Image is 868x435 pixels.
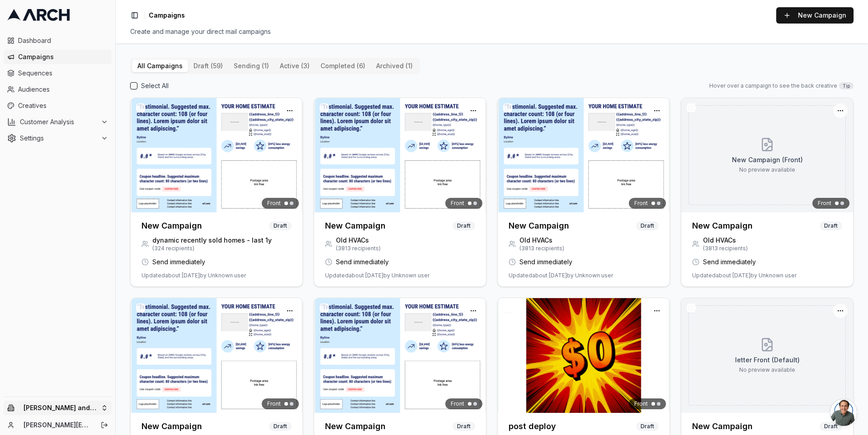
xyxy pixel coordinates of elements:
span: Front [267,200,281,207]
h3: New Campaign [142,220,202,232]
h3: New Campaign [325,220,386,232]
button: [PERSON_NAME] and Sons [4,401,112,415]
img: Front creative for New Campaign [314,298,486,412]
p: New Campaign (Front) [732,155,803,164]
span: Front [451,400,464,407]
button: completed (6) [315,60,371,72]
a: Sequences [4,66,112,80]
a: Campaigns [4,50,112,64]
svg: Front creative preview [760,137,774,152]
a: Creatives [4,98,112,113]
button: Log out [98,419,111,431]
button: active (3) [274,60,315,72]
span: Creatives [18,101,108,110]
span: Draft [636,422,659,431]
span: Old HVACs [336,236,381,245]
img: Front creative for New Campaign [131,298,302,412]
button: All Campaigns [132,60,188,72]
h3: New Campaign [325,420,386,433]
span: ( 3813 recipients) [703,245,748,252]
p: No preview available [739,366,795,374]
h3: post deploy [509,420,556,433]
button: New Campaign [776,7,854,23]
span: Updated about [DATE] by Unknown user [509,272,613,279]
button: Customer Analysis [4,115,112,129]
img: Front creative for New Campaign [314,98,486,212]
a: Open chat [830,399,857,426]
p: letter Front (Default) [735,355,800,365]
span: Front [634,200,648,207]
span: Updated about [DATE] by Unknown user [692,272,797,279]
img: Front creative for New Campaign [498,98,670,212]
span: Updated about [DATE] by Unknown user [142,272,246,279]
button: sending (1) [228,60,274,72]
span: Draft [453,221,475,230]
span: Send immediately [336,257,389,267]
button: archived (1) [371,60,418,72]
span: Hover over a campaign to see the back creative [709,82,837,89]
h3: New Campaign [692,220,753,232]
nav: breadcrumb [149,11,185,20]
label: Select All [141,81,169,90]
span: Draft [820,221,842,230]
span: Old HVACs [703,236,748,245]
span: Front [634,400,648,407]
span: Draft [820,422,842,431]
span: Campaigns [18,52,108,61]
span: Audiences [18,85,108,94]
span: [PERSON_NAME] and Sons [24,404,97,412]
a: [PERSON_NAME][EMAIL_ADDRESS][DOMAIN_NAME] [24,421,91,430]
span: Send immediately [703,257,756,267]
span: Old HVACs [519,236,564,245]
span: ( 324 recipients) [152,245,272,252]
img: Front creative for post deploy [498,298,670,412]
span: Draft [636,221,659,230]
span: Draft [453,422,475,431]
button: draft (59) [188,60,228,72]
span: Settings [20,134,97,143]
h3: New Campaign [692,420,753,433]
img: Front creative for New Campaign [131,98,302,212]
button: Settings [4,131,112,145]
span: ( 3813 recipients) [519,245,564,252]
svg: Front creative preview [760,337,774,352]
span: Front [267,400,281,407]
h3: New Campaign [509,220,569,232]
div: Create and manage your direct mail campaigns [130,27,854,36]
span: Front [451,200,464,207]
span: Customer Analysis [20,117,97,126]
span: Front [818,200,831,207]
span: Campaigns [149,11,185,20]
h3: New Campaign [142,420,202,433]
span: Updated about [DATE] by Unknown user [325,272,429,279]
span: Tip [839,82,854,89]
span: Send immediately [519,257,572,267]
a: Dashboard [4,33,112,48]
span: Send immediately [152,257,205,267]
p: No preview available [739,166,795,173]
span: Sequences [18,69,108,78]
a: Audiences [4,82,112,97]
span: Draft [269,221,292,230]
span: Dashboard [18,36,108,45]
span: Draft [269,422,292,431]
span: dynamic recently sold homes - last 1y [152,236,272,245]
span: ( 3813 recipients) [336,245,381,252]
